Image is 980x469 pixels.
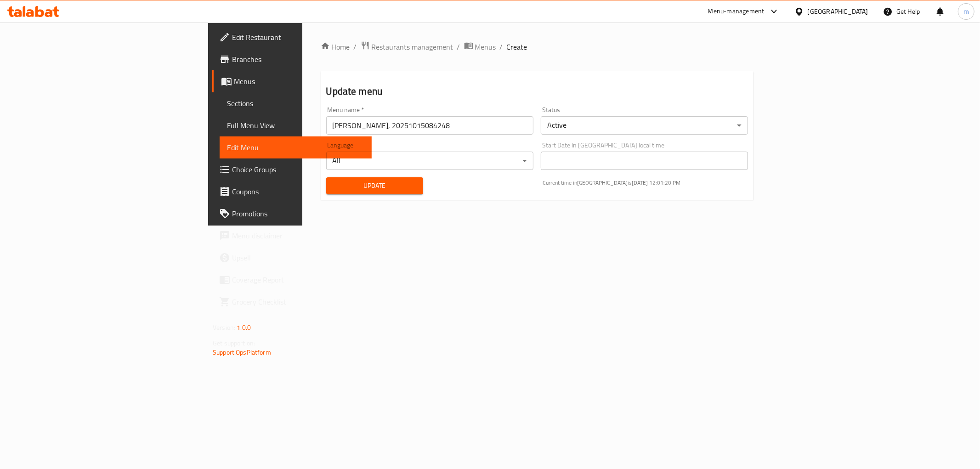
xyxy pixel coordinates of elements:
span: Choice Groups [232,164,364,175]
a: Upsell [212,247,372,269]
a: Full Menu View [220,114,372,136]
a: Menus [464,41,496,53]
h2: Update menu [326,85,748,98]
a: Promotions [212,203,372,225]
span: Menus [475,41,496,52]
span: Update [334,180,416,192]
span: Coupons [232,186,364,197]
p: Current time in [GEOGRAPHIC_DATA] is [DATE] 12:01:20 PM [543,179,748,187]
a: Edit Restaurant [212,26,372,48]
div: Menu-management [708,6,765,17]
span: Full Menu View [227,120,364,131]
span: 1.0.0 [237,322,251,333]
a: Branches [212,48,372,70]
a: Coverage Report [212,269,372,291]
span: Edit Menu [227,142,364,153]
span: Restaurants management [372,41,453,52]
li: / [500,41,503,52]
a: Coupons [212,181,372,203]
span: Coverage Report [232,274,364,285]
a: Sections [220,92,372,114]
span: Create [507,41,527,52]
a: Choice Groups [212,158,372,181]
span: Menus [234,76,364,87]
span: Upsell [232,252,364,263]
button: Update [326,177,424,194]
a: Menu disclaimer [212,225,372,247]
li: / [457,41,460,52]
span: m [963,6,969,17]
a: Support.OpsPlatform [213,346,271,358]
a: Edit Menu [220,136,372,158]
span: Sections [227,98,364,109]
div: [GEOGRAPHIC_DATA] [808,6,868,17]
span: Edit Restaurant [232,32,364,43]
span: Grocery Checklist [232,296,364,307]
span: Promotions [232,208,364,219]
a: Menus [212,70,372,92]
input: Please enter Menu name [326,116,533,135]
div: All [326,152,533,170]
div: Active [541,116,748,135]
nav: breadcrumb [321,41,753,53]
a: Grocery Checklist [212,291,372,313]
span: Version: [213,322,235,333]
span: Menu disclaimer [232,230,364,241]
span: Get support on: [213,337,255,349]
span: Branches [232,54,364,65]
a: Restaurants management [361,41,453,53]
